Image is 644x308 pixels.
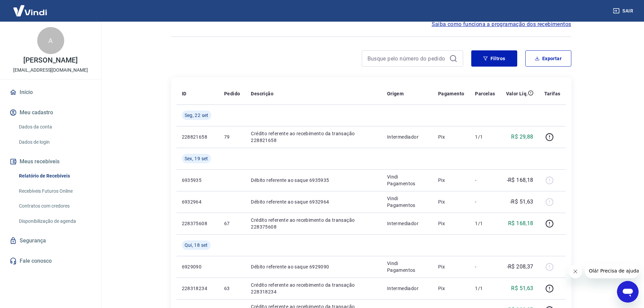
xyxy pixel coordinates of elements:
[525,50,571,67] button: Exportar
[471,50,517,67] button: Filtros
[251,198,376,205] p: Débito referente ao saque 6932964
[475,263,495,270] p: -
[224,134,240,140] p: 79
[4,5,57,10] span: Olá! Precisa de ajuda?
[507,263,533,271] p: -R$ 208,37
[511,284,533,292] p: R$ 51,63
[475,177,495,184] p: -
[185,242,208,248] span: Qui, 18 set
[506,90,528,97] p: Valor Líq.
[182,220,213,227] p: 228375608
[251,90,273,97] p: Descrição
[8,105,93,120] button: Meu cadastro
[544,90,560,97] p: Tarifas
[16,184,93,198] a: Recebíveis Futuros Online
[8,0,52,21] img: Vindi
[182,177,213,184] p: 6935935
[16,214,93,228] a: Disponibilização de agenda
[23,57,77,64] p: [PERSON_NAME]
[475,198,495,205] p: -
[387,195,427,209] p: Vindi Pagamentos
[8,233,93,248] a: Segurança
[182,90,187,97] p: ID
[387,134,427,140] p: Intermediador
[438,220,464,227] p: Pix
[182,134,213,140] p: 228821658
[617,281,639,303] iframe: Botão para abrir a janela de mensagens
[438,198,464,205] p: Pix
[16,135,93,149] a: Dados de login
[185,155,208,162] span: Sex, 19 set
[438,90,464,97] p: Pagamento
[432,20,571,28] a: Saiba como funciona a programação dos recebimentos
[8,154,93,169] button: Meus recebíveis
[251,177,376,184] p: Débito referente ao saque 6935935
[585,263,639,278] iframe: Mensagem da empresa
[182,263,213,270] p: 6929090
[182,285,213,292] p: 228318234
[387,260,427,274] p: Vindi Pagamentos
[438,134,464,140] p: Pix
[251,217,376,230] p: Crédito referente ao recebimento da transação 228375608
[8,254,93,268] a: Fale conosco
[16,199,93,213] a: Contratos com credores
[510,198,533,206] p: -R$ 51,63
[367,53,447,64] input: Busque pelo número do pedido
[612,5,636,17] button: Sair
[16,169,93,183] a: Relatório de Recebíveis
[387,173,427,187] p: Vindi Pagamentos
[224,220,240,227] p: 67
[387,90,404,97] p: Origem
[508,219,533,228] p: R$ 168,18
[224,285,240,292] p: 63
[182,198,213,205] p: 6932964
[37,27,64,54] div: A
[438,177,464,184] p: Pix
[8,85,93,100] a: Início
[251,130,376,144] p: Crédito referente ao recebimento da transação 228821658
[511,133,533,141] p: R$ 29,88
[185,112,209,119] span: Seg, 22 set
[475,285,495,292] p: 1/1
[438,285,464,292] p: Pix
[475,90,495,97] p: Parcelas
[251,263,376,270] p: Débito referente ao saque 6929090
[387,220,427,227] p: Intermediador
[507,176,533,184] p: -R$ 168,18
[438,263,464,270] p: Pix
[387,285,427,292] p: Intermediador
[475,134,495,140] p: 1/1
[13,67,88,74] p: [EMAIL_ADDRESS][DOMAIN_NAME]
[251,282,376,295] p: Crédito referente ao recebimento da transação 228318234
[475,220,495,227] p: 1/1
[569,265,582,278] iframe: Fechar mensagem
[224,90,240,97] p: Pedido
[16,120,93,134] a: Dados da conta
